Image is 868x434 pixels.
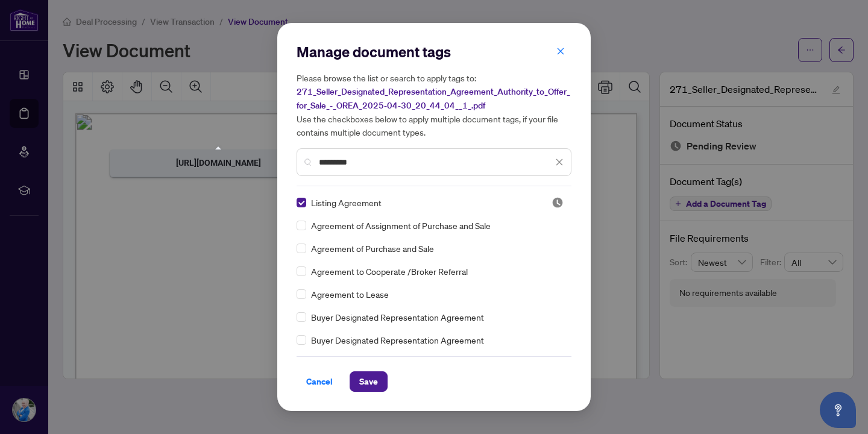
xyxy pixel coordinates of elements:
[311,265,468,278] span: Agreement to Cooperate /Broker Referral
[297,371,342,392] button: Cancel
[311,310,484,324] span: Buyer Designated Representation Agreement
[311,219,491,232] span: Agreement of Assignment of Purchase and Sale
[306,372,333,391] span: Cancel
[552,197,564,209] img: status
[297,71,571,139] h5: Please browse the list or search to apply tags to: Use the checkboxes below to apply multiple doc...
[555,158,564,166] span: close
[350,371,388,392] button: Save
[556,47,565,55] span: close
[311,288,389,301] span: Agreement to Lease
[820,392,856,428] button: Open asap
[311,333,484,347] span: Buyer Designated Representation Agreement
[359,372,378,391] span: Save
[311,196,382,209] span: Listing Agreement
[297,86,570,111] span: 271_Seller_Designated_Representation_Agreement_Authority_to_Offer_for_Sale_-_OREA_2025-04-30_20_4...
[297,42,571,61] h2: Manage document tags
[311,242,434,255] span: Agreement of Purchase and Sale
[552,197,564,209] span: Pending Review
